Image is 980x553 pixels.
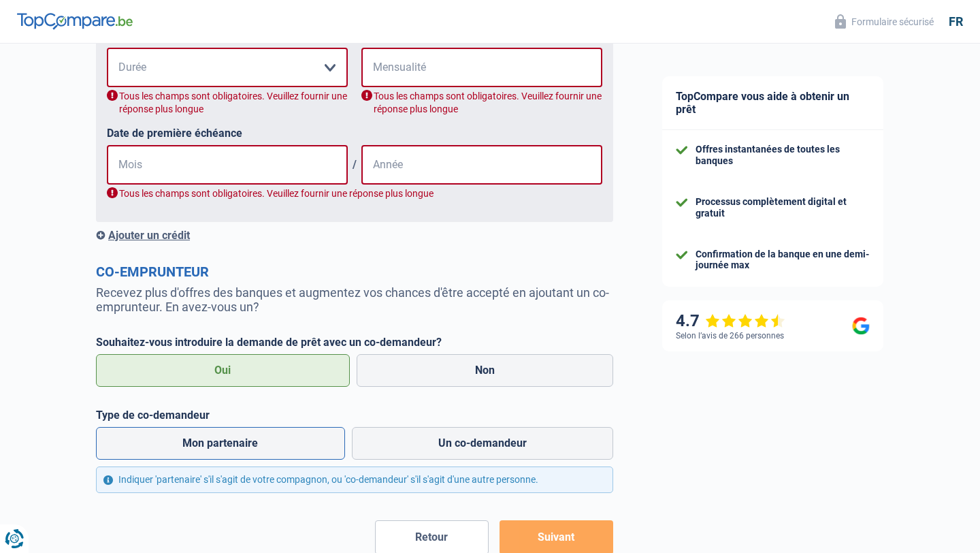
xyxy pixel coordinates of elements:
div: Offres instantanées de toutes les banques [696,144,870,167]
label: Date de première échéance [107,127,602,140]
div: Tous les champs sont obligatoires. Veuillez fournir une réponse plus longue [107,187,602,200]
button: Formulaire sécurisé [827,10,942,33]
input: MM [107,145,348,185]
div: Indiquer 'partenaire' s'il s'agit de votre compagnon, ou 'co-demandeur' s'il s'agit d'une autre p... [96,467,613,493]
div: Processus complètement digital et gratuit [696,196,870,219]
label: Non [357,354,614,387]
div: 4.7 [676,311,785,331]
span: € [361,48,379,87]
div: Ajouter un crédit [96,229,613,242]
div: Tous les champs sont obligatoires. Veuillez fournir une réponse plus longue [361,90,602,116]
span: / [348,158,361,171]
div: Confirmation de la banque en une demi-journée max [696,249,870,272]
label: Mon partenaire [96,427,345,460]
div: Tous les champs sont obligatoires. Veuillez fournir une réponse plus longue [107,90,348,116]
div: fr [949,14,963,29]
label: Type de co-demandeur [96,409,613,422]
input: AAAA [361,145,602,185]
div: Selon l’avis de 266 personnes [676,331,784,341]
img: TopCompare Logo [17,13,133,29]
label: Oui [96,354,350,387]
p: Recevez plus d'offres des banques et augmentez vos chances d'être accepté en ajoutant un co-empru... [96,285,613,314]
div: TopCompare vous aide à obtenir un prêt [662,76,883,130]
label: Un co-demandeur [352,427,614,460]
h2: Co-emprunteur [96,264,613,280]
label: Souhaitez-vous introduire la demande de prêt avec un co-demandeur? [96,336,613,349]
